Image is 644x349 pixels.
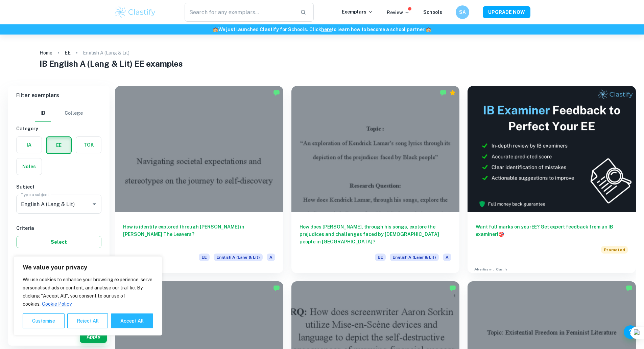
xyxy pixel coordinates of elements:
[83,49,129,57] p: English A (Lang & Lit)
[21,192,49,197] label: Type a subject
[17,137,42,153] button: IA
[321,27,332,32] a: here
[185,3,295,22] input: Search for any exemplars...
[273,89,280,96] img: Marked
[273,285,280,291] img: Marked
[16,183,101,191] h6: Subject
[16,236,101,248] button: Select
[213,27,218,32] span: 🏫
[23,276,153,308] p: We use cookies to enhance your browsing experience, serve personalised ads or content, and analys...
[115,86,283,273] a: How is identity explored through [PERSON_NAME] in [PERSON_NAME] The Leavers?EEEnglish A (Lang & L...
[468,86,636,212] img: Thumbnail
[426,27,431,32] span: 🏫
[14,256,162,335] div: We value your privacy
[16,125,101,132] h6: Category
[624,325,637,339] button: Help and Feedback
[17,158,42,175] button: Notes
[626,285,633,291] img: Marked
[123,223,275,245] h6: How is identity explored through [PERSON_NAME] in [PERSON_NAME] The Leavers?
[65,105,83,122] button: College
[300,223,452,245] h6: How does [PERSON_NAME], through his songs, explore the prejudices and challenges faced by [DEMOGR...
[90,199,99,209] button: Open
[601,246,628,254] span: Promoted
[42,301,72,307] a: Cookie Policy
[214,254,263,261] span: English A (Lang & Lit)
[267,254,275,261] span: A
[80,331,107,343] button: Apply
[390,254,439,261] span: English A (Lang & Lit)
[449,89,456,96] div: Premium
[458,8,466,16] h6: SA
[375,254,386,261] span: EE
[423,9,442,15] a: Schools
[47,137,71,153] button: EE
[67,313,108,328] button: Reject All
[35,105,51,122] button: IB
[468,86,636,273] a: Want full marks on yourEE? Get expert feedback from an IB examiner!PromotedAdvertise with Clastify
[476,223,628,238] h6: Want full marks on your EE ? Get expert feedback from an IB examiner!
[291,86,460,273] a: How does [PERSON_NAME], through his songs, explore the prejudices and challenges faced by [DEMOGR...
[23,263,153,271] p: We value your privacy
[111,313,153,328] button: Accept All
[114,5,157,19] img: Clastify logo
[456,5,469,19] button: SA
[199,254,210,261] span: EE
[483,6,530,18] button: UPGRADE NOW
[76,137,101,153] button: TOK
[443,254,451,261] span: A
[387,9,410,16] p: Review
[8,86,110,105] h6: Filter exemplars
[40,48,52,58] a: Home
[23,313,65,328] button: Customise
[1,26,643,33] h6: We just launched Clastify for Schools. Click to learn how to become a school partner.
[40,58,604,70] h1: IB English A (Lang & Lit) EE examples
[440,89,447,96] img: Marked
[474,267,507,272] a: Advertise with Clastify
[35,105,83,122] div: Filter type choice
[498,232,504,237] span: 🎯
[16,224,101,232] h6: Criteria
[449,285,456,291] img: Marked
[342,8,373,16] p: Exemplars
[65,48,71,58] a: EE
